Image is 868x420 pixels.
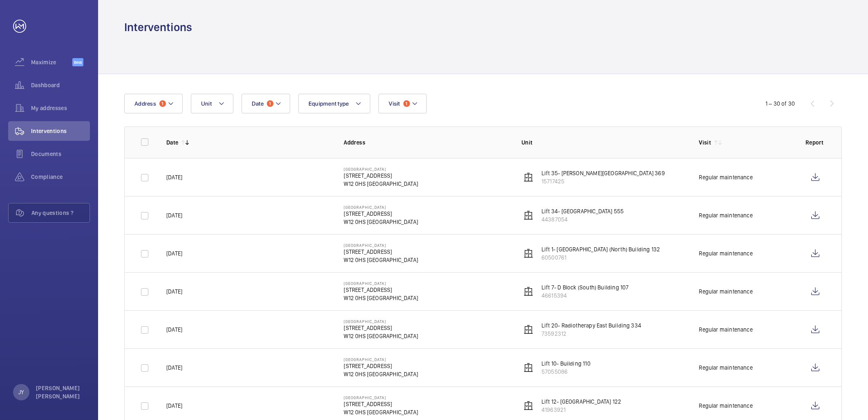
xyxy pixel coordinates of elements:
img: elevator.svg [523,401,533,411]
p: Unit [521,138,686,147]
p: [STREET_ADDRESS] [344,362,418,370]
p: W12 0HS [GEOGRAPHIC_DATA] [344,218,418,226]
p: W12 0HS [GEOGRAPHIC_DATA] [344,370,418,378]
span: Date [252,100,264,107]
p: [DATE] [166,364,182,372]
span: Address [134,100,156,107]
img: elevator.svg [523,172,533,182]
button: Equipment type [298,94,371,113]
p: Lift 7- D Block (South) Building 107 [541,283,629,291]
img: elevator.svg [523,210,533,220]
span: 1 [403,100,410,107]
p: JY [18,388,24,396]
p: W12 0HS [GEOGRAPHIC_DATA] [344,294,418,302]
p: [PERSON_NAME] [PERSON_NAME] [36,384,85,400]
div: Regular maintenance [699,325,752,334]
p: 41963921 [541,406,621,414]
p: 73592312 [541,330,641,338]
span: Visit [389,100,400,107]
p: [DATE] [166,249,182,257]
p: 57055086 [541,368,591,376]
span: Beta [72,58,83,66]
p: [GEOGRAPHIC_DATA] [344,205,418,210]
p: Lift 35- [PERSON_NAME][GEOGRAPHIC_DATA] 369 [541,169,665,177]
span: Equipment type [309,100,349,107]
p: [GEOGRAPHIC_DATA] [344,357,418,362]
img: elevator.svg [523,325,533,334]
p: 15717425 [541,177,665,185]
p: [DATE] [166,173,182,181]
h1: Interventions [124,20,192,35]
p: [STREET_ADDRESS] [344,248,418,256]
p: Report [805,138,825,147]
p: W12 0HS [GEOGRAPHIC_DATA] [344,408,418,416]
p: [DATE] [166,325,182,334]
p: Visit [699,138,711,147]
p: Address [344,138,508,147]
p: [STREET_ADDRESS] [344,210,418,218]
p: Lift 20- Radiotherapy East Building 334 [541,321,641,330]
span: 1 [159,100,166,107]
div: 1 – 30 of 30 [765,99,795,108]
div: Regular maintenance [699,249,752,257]
span: Any questions ? [31,209,89,217]
p: [DATE] [166,402,182,410]
p: [DATE] [166,211,182,219]
p: [STREET_ADDRESS] [344,400,418,408]
p: W12 0HS [GEOGRAPHIC_DATA] [344,332,418,340]
div: Regular maintenance [699,173,752,181]
div: Regular maintenance [699,364,752,372]
p: 44387054 [541,215,624,224]
span: Maximize [31,58,72,66]
p: [GEOGRAPHIC_DATA] [344,243,418,248]
button: Visit1 [378,94,426,113]
span: 1 [267,100,273,107]
div: Regular maintenance [699,402,752,410]
div: Regular maintenance [699,287,752,296]
p: Lift 12- [GEOGRAPHIC_DATA] 122 [541,397,621,406]
p: [STREET_ADDRESS] [344,172,418,180]
p: Lift 10- Building 110 [541,359,591,368]
p: [GEOGRAPHIC_DATA] [344,395,418,400]
div: Regular maintenance [699,211,752,219]
img: elevator.svg [523,248,533,258]
button: Address1 [124,94,183,113]
img: elevator.svg [523,363,533,373]
p: [GEOGRAPHIC_DATA] [344,281,418,286]
button: Date1 [242,94,290,113]
p: Lift 1- [GEOGRAPHIC_DATA] (North) Building 132 [541,245,660,253]
p: [STREET_ADDRESS] [344,286,418,294]
p: 46615394 [541,291,629,300]
span: Unit [201,100,212,107]
p: Date [166,138,178,147]
p: [GEOGRAPHIC_DATA] [344,319,418,324]
p: [GEOGRAPHIC_DATA] [344,167,418,172]
span: My addresses [31,104,90,112]
p: [DATE] [166,287,182,296]
p: W12 0HS [GEOGRAPHIC_DATA] [344,180,418,188]
span: Documents [31,150,90,158]
p: Lift 34- [GEOGRAPHIC_DATA] 555 [541,207,624,215]
p: [STREET_ADDRESS] [344,324,418,332]
p: 60500761 [541,253,660,262]
span: Interventions [31,127,90,135]
span: Dashboard [31,81,90,89]
img: elevator.svg [523,287,533,296]
button: Unit [191,94,233,113]
span: Compliance [31,173,90,181]
p: W12 0HS [GEOGRAPHIC_DATA] [344,256,418,264]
